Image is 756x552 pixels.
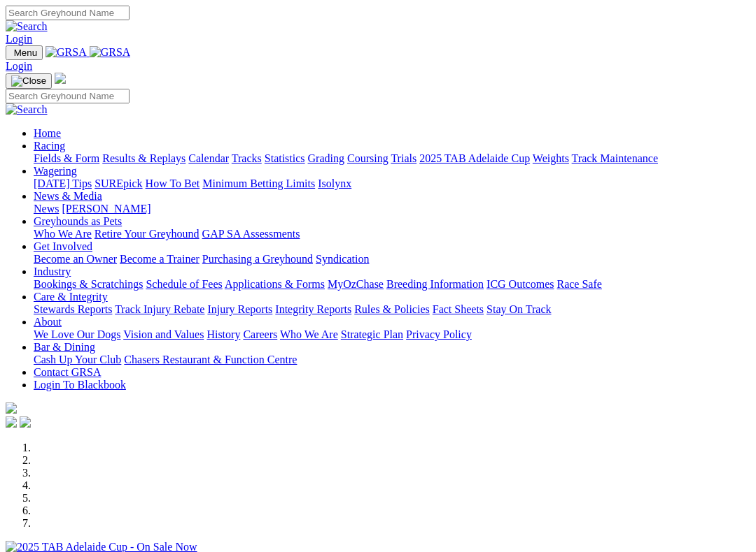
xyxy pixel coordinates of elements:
[62,203,150,215] a: [PERSON_NAME]
[34,278,143,290] a: Bookings & Scratchings
[34,152,750,165] div: Racing
[34,228,92,240] a: Who We Are
[6,416,17,428] img: facebook.svg
[202,228,300,240] a: GAP SA Assessments
[34,228,750,240] div: Greyhounds as Pets
[308,152,344,164] a: Grading
[34,328,750,341] div: About
[406,328,472,340] a: Privacy Policy
[188,152,229,164] a: Calendar
[34,253,750,266] div: Get Involved
[533,152,569,164] a: Weights
[146,278,222,290] a: Schedule of Fees
[6,89,129,103] input: Search
[34,203,59,215] a: News
[207,303,272,315] a: Injury Reports
[34,303,112,315] a: Stewards Reports
[354,303,430,315] a: Rules & Policies
[6,402,17,414] img: logo-grsa-white.png
[486,303,551,315] a: Stay On Track
[34,278,750,291] div: Industry
[34,203,750,215] div: News & Media
[265,152,305,164] a: Statistics
[120,253,199,265] a: Become a Trainer
[202,253,313,265] a: Purchasing a Greyhound
[123,328,204,340] a: Vision and Values
[11,75,46,87] img: Close
[34,177,92,189] a: [DATE] Tips
[34,291,108,303] a: Care & Integrity
[318,177,351,189] a: Isolynx
[232,152,262,164] a: Tracks
[6,33,32,45] a: Login
[94,177,142,189] a: SUREpick
[34,354,750,366] div: Bar & Dining
[124,354,297,365] a: Chasers Restaurant & Function Centre
[243,328,277,340] a: Careers
[34,354,121,365] a: Cash Up Your Club
[202,177,315,189] a: Minimum Betting Limits
[34,215,122,227] a: Greyhounds as Pets
[391,152,416,164] a: Trials
[20,416,31,428] img: twitter.svg
[34,165,77,177] a: Wagering
[14,48,37,58] span: Menu
[572,152,658,164] a: Track Maintenance
[94,228,199,240] a: Retire Your Greyhound
[34,152,99,164] a: Fields & Form
[280,328,338,340] a: Who We Are
[34,240,92,252] a: Get Involved
[6,60,32,72] a: Login
[34,328,120,340] a: We Love Our Dogs
[115,303,204,315] a: Track Injury Rebate
[34,366,101,378] a: Contact GRSA
[6,20,48,33] img: Search
[90,46,131,59] img: GRSA
[45,46,87,59] img: GRSA
[34,253,117,265] a: Become an Owner
[34,127,61,139] a: Home
[347,152,388,164] a: Coursing
[328,278,384,290] a: MyOzChase
[146,177,200,189] a: How To Bet
[55,73,66,84] img: logo-grsa-white.png
[34,316,62,328] a: About
[102,152,185,164] a: Results & Replays
[556,278,601,290] a: Race Safe
[34,341,95,353] a: Bar & Dining
[34,379,126,391] a: Login To Blackbook
[419,152,530,164] a: 2025 TAB Adelaide Cup
[6,103,48,116] img: Search
[34,266,71,277] a: Industry
[386,278,484,290] a: Breeding Information
[341,328,403,340] a: Strategic Plan
[34,140,65,152] a: Racing
[6,6,129,20] input: Search
[433,303,484,315] a: Fact Sheets
[6,45,43,60] button: Toggle navigation
[206,328,240,340] a: History
[34,190,102,202] a: News & Media
[486,278,554,290] a: ICG Outcomes
[275,303,351,315] a: Integrity Reports
[225,278,325,290] a: Applications & Forms
[6,73,52,89] button: Toggle navigation
[34,177,750,190] div: Wagering
[34,303,750,316] div: Care & Integrity
[316,253,369,265] a: Syndication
